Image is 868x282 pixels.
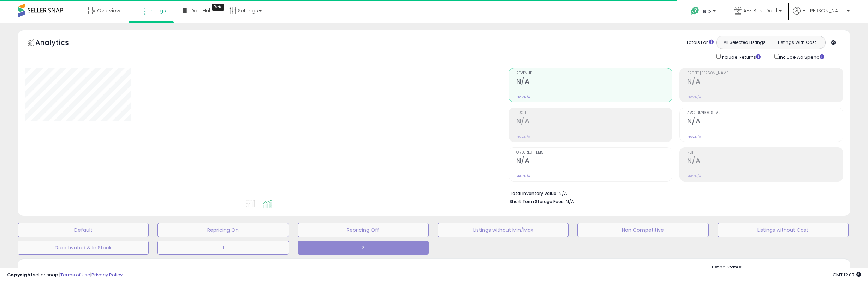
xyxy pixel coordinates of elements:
a: Hi [PERSON_NAME] [793,7,850,23]
div: Include Ad Spend [769,53,836,61]
button: Non Competitive [577,223,708,237]
span: Ordered Items [516,151,672,155]
h2: N/A [687,117,843,127]
small: Prev: N/A [516,174,530,178]
button: All Selected Listings [718,38,771,47]
span: Avg. Buybox Share [687,111,843,115]
div: seller snap | | [7,272,123,278]
i: Get Help [691,6,700,15]
button: Listings without Cost [718,223,849,237]
h2: N/A [687,157,843,166]
div: Tooltip anchor [212,4,224,11]
b: Total Inventory Value: [510,190,558,196]
small: Prev: N/A [687,95,701,99]
small: Prev: N/A [687,134,701,139]
span: Overview [97,7,120,14]
span: N/A [566,198,574,205]
b: Short Term Storage Fees: [510,198,565,205]
div: Totals For [686,39,714,46]
h2: N/A [516,157,672,166]
button: Default [18,223,149,237]
h5: Analytics [35,38,83,49]
button: 1 [157,241,289,255]
button: Listings without Min/Max [438,223,569,237]
small: Prev: N/A [516,95,530,99]
span: Hi [PERSON_NAME] [802,7,845,14]
h2: N/A [687,77,843,87]
span: Help [701,8,711,14]
span: Profit [PERSON_NAME] [687,71,843,75]
small: Prev: N/A [687,174,701,178]
button: Deactivated & In Stock [18,241,149,255]
span: Revenue [516,71,672,75]
li: N/A [510,189,838,197]
button: 2 [298,241,429,255]
div: Include Returns [711,53,769,61]
a: Help [685,1,723,23]
h2: N/A [516,77,672,87]
span: Listings [148,7,166,14]
span: Profit [516,111,672,115]
span: DataHub [190,7,213,14]
h2: N/A [516,117,672,127]
small: Prev: N/A [516,134,530,139]
button: Repricing Off [298,223,429,237]
button: Listings With Cost [771,38,823,47]
strong: Copyright [7,271,33,278]
span: ROI [687,151,843,155]
button: Repricing On [157,223,289,237]
span: A-Z Best Deal [743,7,777,14]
